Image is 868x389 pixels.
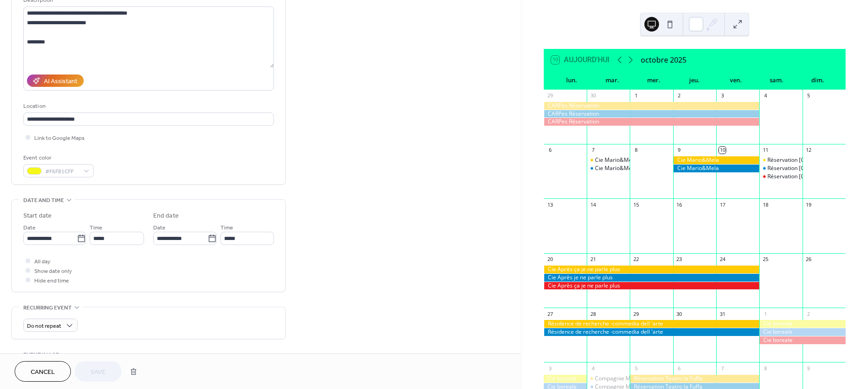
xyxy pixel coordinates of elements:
div: Réservation [GEOGRAPHIC_DATA] [767,156,854,164]
span: Recurring event [23,303,72,313]
button: Cancel [15,361,71,382]
div: 31 [719,310,726,317]
div: 26 [805,256,812,263]
div: Cie Mario&Mela [587,156,630,164]
div: 29 [547,92,553,99]
div: 2 [805,310,812,317]
div: 21 [589,256,596,263]
div: jeu. [674,71,715,90]
div: 1 [632,92,639,99]
div: 12 [805,147,812,154]
div: 6 [547,147,553,154]
div: Cie Mario&Mela [587,165,630,172]
div: 5 [632,365,639,372]
div: CARPes Réservation [544,110,760,118]
div: 29 [632,310,639,317]
div: 22 [632,256,639,263]
div: Start date [23,211,52,221]
div: Cie Mario&Mela [673,165,760,172]
div: 30 [589,92,596,99]
div: 13 [547,201,553,208]
div: 19 [805,201,812,208]
div: Réservation Teatro la Fuffa [759,173,802,181]
div: End date [153,211,179,221]
div: Cie Après je ne parle plus [544,274,760,282]
div: 16 [676,201,683,208]
div: 9 [805,365,812,372]
div: Réservation [GEOGRAPHIC_DATA] [767,165,854,172]
span: Time [220,223,233,233]
div: Cie Après ça je ne parle plus [544,266,760,273]
div: mar. [592,71,633,90]
div: 20 [547,256,553,263]
div: Résidence de recherche -commedia dell 'arte [544,320,760,328]
div: Cie boreale [759,320,846,328]
span: Show date only [34,266,72,276]
div: AI Assistant [44,77,77,86]
span: #F6F81CFF [45,167,79,176]
div: 7 [719,365,726,372]
div: 23 [676,256,683,263]
div: 3 [547,365,553,372]
div: 28 [589,310,596,317]
div: 6 [676,365,683,372]
div: Réservation Teatro la Fuffa [759,156,802,164]
span: Do not repeat [27,321,61,331]
div: lun. [551,71,592,90]
div: 8 [762,365,769,372]
div: Cie boreale [759,328,846,336]
div: 18 [762,201,769,208]
div: 5 [805,92,812,99]
button: AI Assistant [27,75,84,87]
div: mer. [633,71,674,90]
div: 24 [719,256,726,263]
div: CARPes Réservation [544,102,760,110]
span: Hide end time [34,276,69,286]
div: Réservation Teatro la Fuffa [630,375,759,383]
div: ven. [715,71,756,90]
span: Link to Google Maps [34,133,85,143]
div: 7 [589,147,596,154]
div: 1 [762,310,769,317]
div: 27 [547,310,553,317]
div: 4 [589,365,596,372]
span: Time [90,223,102,233]
div: dim. [797,71,838,90]
div: Cie boreale [544,375,587,383]
div: 15 [632,201,639,208]
div: 3 [719,92,726,99]
div: Cie Mario&Mela [595,165,637,172]
div: Location [23,101,272,111]
div: sam. [756,71,798,90]
div: 25 [762,256,769,263]
span: All day [34,257,50,266]
span: Cancel [31,368,55,377]
div: Cie boreale [759,336,846,344]
div: 8 [632,147,639,154]
div: 9 [676,147,683,154]
div: Cie Mario&Mela [673,156,760,164]
div: Résidence de recherche -commedia dell 'arte [544,328,760,336]
div: 30 [676,310,683,317]
div: Event color [23,153,92,163]
div: CARPes Réservation [544,118,760,126]
div: 11 [762,147,769,154]
div: Compagnie Miod [595,375,638,383]
div: Réservation Teatro la Fuffa [759,165,802,172]
span: Event image [23,350,59,360]
span: Date and time [23,196,64,205]
div: 2 [676,92,683,99]
div: Compagnie Miod [587,375,630,383]
div: octobre 2025 [641,54,686,65]
div: 17 [719,201,726,208]
div: 10 [719,147,726,154]
span: Date [153,223,166,233]
span: Date [23,223,36,233]
div: Cie Mario&Mela [595,156,637,164]
div: 4 [762,92,769,99]
div: Cie Après ça je ne parle plus [544,282,760,290]
div: Réservation [GEOGRAPHIC_DATA] [767,173,854,181]
div: 14 [589,201,596,208]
